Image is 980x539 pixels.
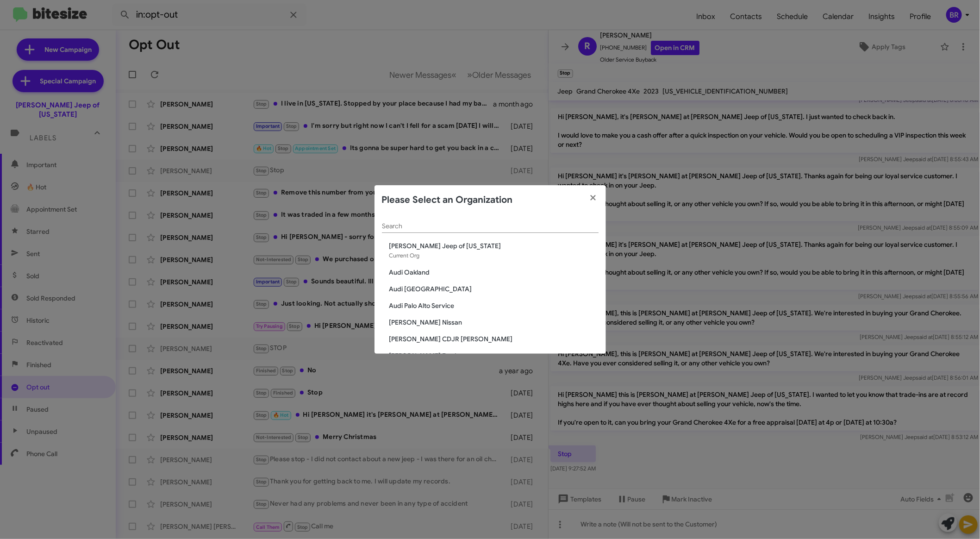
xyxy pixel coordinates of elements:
[389,334,599,344] span: [PERSON_NAME] CDJR [PERSON_NAME]
[389,284,599,294] span: Audi [GEOGRAPHIC_DATA]
[389,268,599,277] span: Audi Oakland
[389,301,599,310] span: Audi Palo Alto Service
[389,252,420,259] span: Current Org
[382,193,513,207] h2: Please Select an Organization
[389,318,599,327] span: [PERSON_NAME] Nissan
[389,351,599,360] span: [PERSON_NAME] Ford
[389,241,599,251] span: [PERSON_NAME] Jeep of [US_STATE]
